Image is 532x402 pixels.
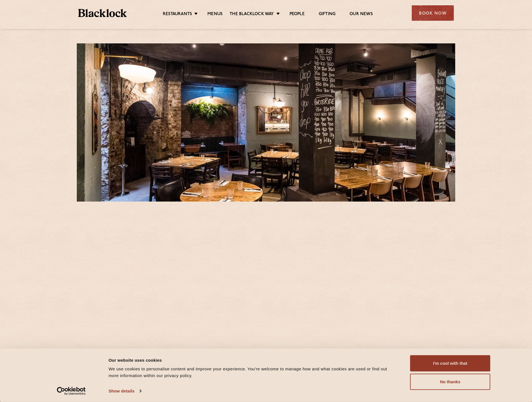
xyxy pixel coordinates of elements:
div: Our website uses cookies [108,357,397,363]
a: People [290,11,305,18]
button: I'm cool with that [410,355,490,371]
a: The Blacklock Way [230,11,274,18]
div: Book Now [412,5,454,21]
a: Restaurants [163,11,192,18]
div: We use cookies to personalise content and improve your experience. You're welcome to manage how a... [108,366,397,379]
a: Gifting [319,11,336,18]
a: Usercentrics Cookiebot - opens in a new window [47,387,96,395]
button: No thanks [410,374,490,390]
a: Menus [207,11,223,18]
img: BL_Textured_Logo-footer-cropped.svg [78,9,127,17]
a: Our News [350,11,373,18]
a: Show details [108,387,141,395]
